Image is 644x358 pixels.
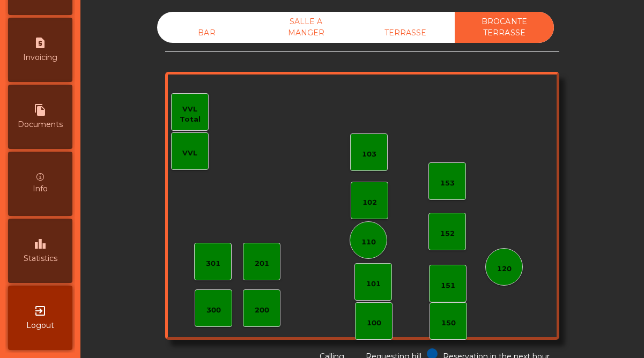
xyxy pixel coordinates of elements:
div: 152 [440,228,455,239]
div: 201 [255,258,269,269]
span: Documents [18,119,63,130]
div: 153 [440,178,455,189]
i: exit_to_app [34,304,47,317]
div: VVL [182,148,197,159]
div: BAR [157,23,256,43]
div: 301 [206,258,220,269]
div: VVL Total [172,104,208,125]
span: Info [33,183,48,195]
div: 200 [255,305,269,316]
i: file_copy [34,103,47,116]
div: 100 [367,318,381,329]
div: 110 [361,237,376,248]
div: BROCANTE TERRASSE [455,12,554,43]
div: 150 [441,318,456,329]
div: 101 [366,279,381,289]
span: Logout [26,320,54,331]
i: leaderboard [34,237,47,250]
div: TERRASSE [356,23,455,43]
div: 120 [497,264,512,274]
span: Statistics [24,253,57,264]
span: Invoicing [23,52,57,63]
i: request_page [34,36,47,49]
div: 300 [206,305,221,316]
div: 103 [362,149,376,160]
div: SALLE A MANGER [256,12,356,43]
div: 102 [362,197,377,208]
div: 151 [441,280,455,291]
